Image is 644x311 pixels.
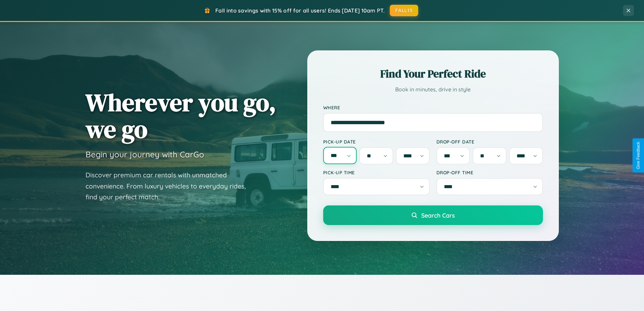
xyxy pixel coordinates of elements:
[86,149,204,159] h3: Begin your journey with CarGo
[86,170,255,203] p: Discover premium car rentals with unmatched convenience. From luxury vehicles to everyday rides, ...
[636,142,641,169] div: Give Feedback
[323,170,430,175] label: Pick-up Time
[323,66,543,81] h2: Find Your Perfect Ride
[215,7,385,14] span: Fall into savings with 15% off for all users! Ends [DATE] 10am PT.
[323,139,430,145] label: Pick-up Date
[86,89,276,142] h1: Wherever you go, we go
[390,5,418,16] button: FALL15
[436,170,543,175] label: Drop-off Time
[436,139,543,145] label: Drop-off Date
[323,85,543,94] p: Book in minutes, drive in style
[323,205,543,225] button: Search Cars
[421,212,455,219] span: Search Cars
[323,105,543,110] label: Where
